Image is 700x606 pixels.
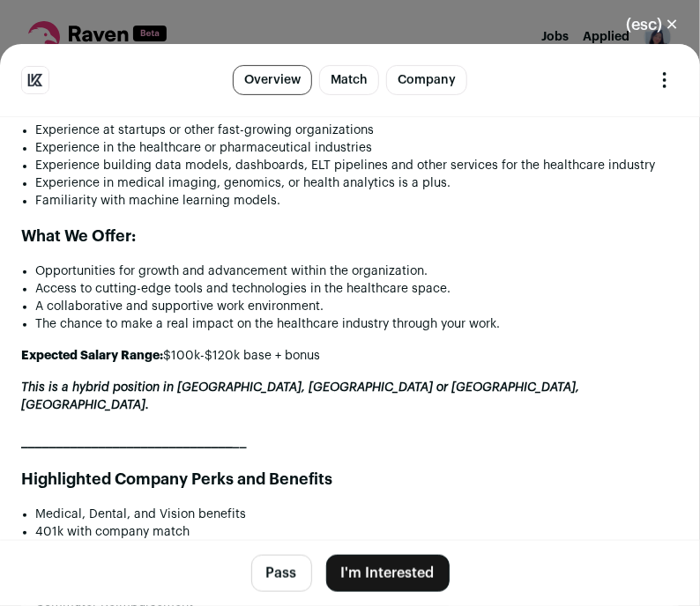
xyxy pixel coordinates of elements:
strong: __ [21,432,35,448]
strong: __ [92,432,106,448]
a: Company [386,65,467,95]
em: This is a hybrid position in [GEOGRAPHIC_DATA], [GEOGRAPHIC_DATA] or [GEOGRAPHIC_DATA], [GEOGRAPH... [21,381,579,411]
a: Overview [233,65,312,95]
strong: __ [205,432,219,448]
strong: __ [49,432,63,448]
button: I'm Interested [326,555,450,592]
strong: Expected Salary Range: [21,350,163,362]
strong: __ [78,432,92,448]
li: Experience in the healthcare or pharmaceutical industries [35,139,679,157]
li: Experience building data models, dashboards, ELT pipelines and other services for the healthcare ... [35,157,679,174]
strong: __ [162,432,176,448]
li: Experience at startups or other fast-growing organizations [35,122,679,139]
h2: What We Offer: [21,224,679,248]
li: Medical, Dental, and Vision benefits [35,506,679,523]
strong: __ [63,432,78,448]
p: $100k-$120k base + bonus [21,347,679,365]
a: Match [319,65,379,95]
strong: __ [35,432,49,448]
li: 401k with company match [35,523,679,541]
li: The chance to make a real impact on the healthcare industry through your work. [35,315,679,333]
h2: Highlighted Company Perks and Benefits [21,467,679,491]
li: Opportunities for growth and advancement within the organization. [35,262,679,280]
img: b61eb9a963c4d799900fabad5aecc24ece3af8c241d8563741e06ca458f04143.jpg [22,67,48,93]
li: Familiarity with machine learning models. [35,192,679,210]
button: Pass [251,555,312,592]
li: Access to cutting-edge tools and technologies in the healthcare space. [35,280,679,298]
li: A collaborative and supportive work environment. [35,298,679,315]
strong: __ [120,432,134,448]
strong: __ [106,432,120,448]
button: Close modal [605,5,700,44]
button: Open dropdown [651,66,679,94]
strong: __ [219,432,233,448]
strong: __ [190,432,205,448]
li: Experience in medical imaging, genomics, or health analytics is a plus. [35,174,679,192]
strong: __ [148,432,162,448]
h2: __ [21,428,679,453]
strong: __ [134,432,148,448]
strong: __ [176,432,190,448]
